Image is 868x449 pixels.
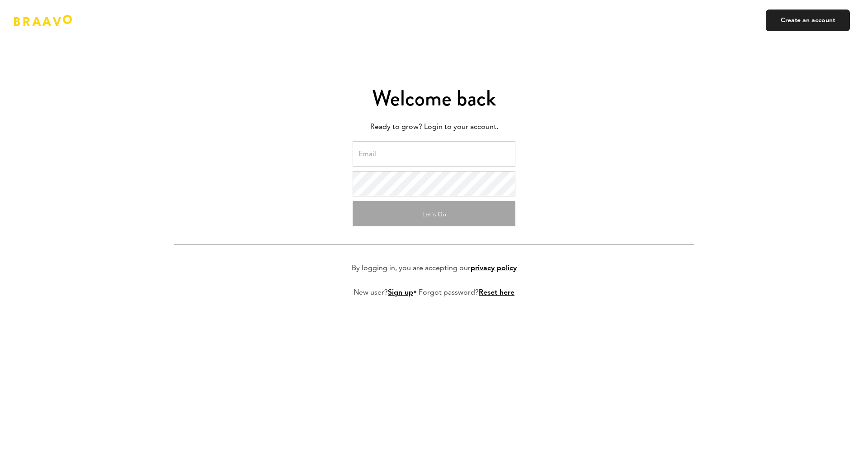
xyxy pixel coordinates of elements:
span: Support [19,6,52,14]
button: Let's Go [353,201,515,226]
p: Ready to grow? Login to your account. [174,120,694,134]
p: New user? • Forgot password? [354,287,514,298]
p: By logging in, you are accepting our [352,263,517,274]
a: Reset here [479,289,514,296]
input: Email [353,141,515,167]
a: Sign up [388,289,413,296]
a: privacy policy [471,265,517,272]
a: Create an account [766,10,850,31]
span: Welcome back [372,83,496,114]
